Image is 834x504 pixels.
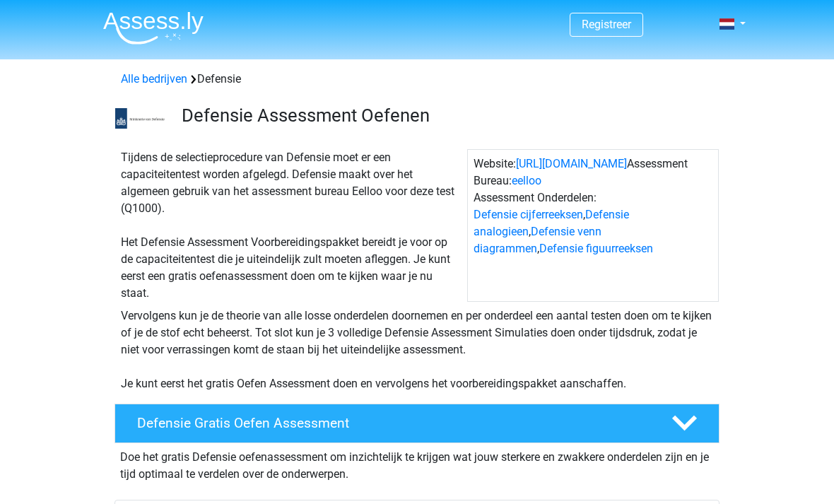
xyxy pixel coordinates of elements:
[121,72,187,86] a: Alle bedrijven
[516,157,627,170] a: [URL][DOMAIN_NAME]
[109,404,725,443] a: Defensie Gratis Oefen Assessment
[539,242,653,255] a: Defensie figuurreeksen
[467,149,719,302] div: Website: Assessment Bureau: Assessment Onderdelen: , , ,
[474,225,601,255] a: Defensie venn diagrammen
[137,415,649,431] h4: Defensie Gratis Oefen Assessment
[103,11,204,45] img: Assessly
[115,149,467,302] div: Tijdens de selectieprocedure van Defensie moet er een capaciteitentest worden afgelegd. Defensie ...
[474,208,629,238] a: Defensie analogieen
[512,174,541,187] a: eelloo
[114,443,720,483] div: Doe het gratis Defensie oefenassessment om inzichtelijk te krijgen wat jouw sterkere en zwakkere ...
[182,105,708,127] h3: Defensie Assessment Oefenen
[115,71,719,88] div: Defensie
[115,307,719,392] div: Vervolgens kun je de theorie van alle losse onderdelen doornemen en per onderdeel een aantal test...
[474,208,583,221] a: Defensie cijferreeksen
[582,18,631,31] a: Registreer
